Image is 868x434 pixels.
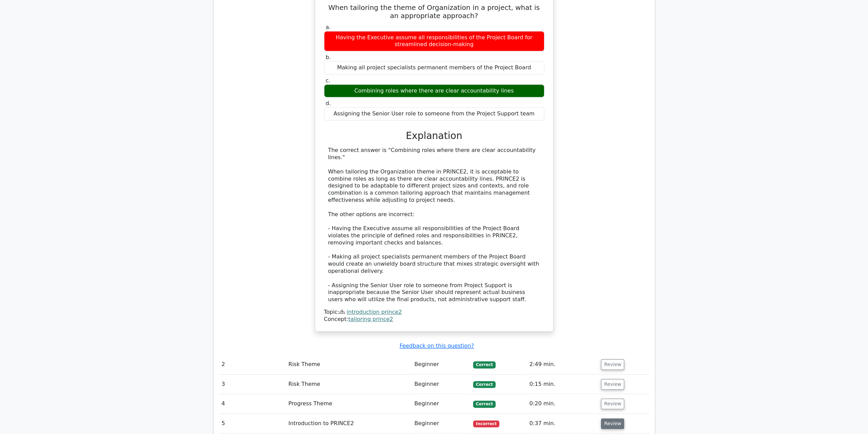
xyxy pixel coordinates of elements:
[399,342,474,349] a: Feedback on this question?
[219,355,286,374] td: 2
[527,414,598,433] td: 0:37 min.
[348,316,393,322] a: tailoring prince2
[473,381,495,388] span: Correct
[527,355,598,374] td: 2:49 min.
[285,375,412,394] td: Risk Theme
[601,359,624,370] button: Review
[219,375,286,394] td: 3
[601,418,624,429] button: Review
[285,394,412,414] td: Progress Theme
[527,394,598,414] td: 0:20 min.
[347,309,402,315] a: introduction prince2
[601,379,624,390] button: Review
[412,355,470,374] td: Beginner
[326,54,331,60] span: b.
[323,3,545,20] h5: When tailoring the theme of Organization in a project, what is an appropriate approach?
[328,130,540,142] h3: Explanation
[324,61,544,74] div: Making all project specialists permanent members of the Project Board
[328,147,540,303] div: The correct answer is "Combining roles where there are clear accountability lines." When tailorin...
[326,77,330,84] span: c.
[412,375,470,394] td: Beginner
[527,375,598,394] td: 0:15 min.
[473,401,495,407] span: Correct
[285,355,412,374] td: Risk Theme
[601,398,624,409] button: Review
[324,31,544,52] div: Having the Executive assume all responsibilities of the Project Board for streamlined decision-ma...
[326,100,331,107] span: d.
[324,84,544,98] div: Combining roles where there are clear accountability lines
[324,309,544,316] div: Topic:
[324,107,544,121] div: Assigning the Senior User role to someone from the Project Support team
[285,414,412,433] td: Introduction to PRINCE2
[324,316,544,323] div: Concept:
[326,24,331,30] span: a.
[473,420,499,427] span: Incorrect
[412,414,470,433] td: Beginner
[473,361,495,368] span: Correct
[412,394,470,414] td: Beginner
[219,414,286,433] td: 5
[219,394,286,414] td: 4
